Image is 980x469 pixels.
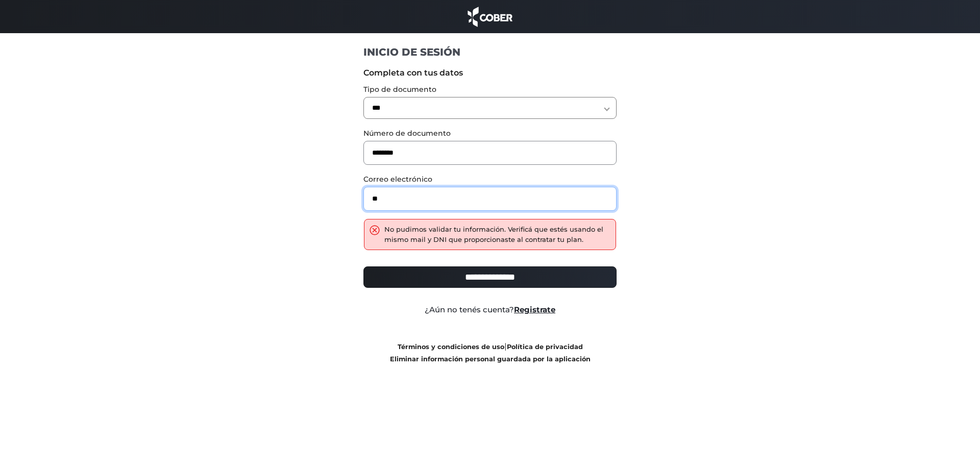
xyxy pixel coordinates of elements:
label: Correo electrónico [363,174,617,185]
div: ¿Aún no tenés cuenta? [356,304,625,316]
a: Eliminar información personal guardada por la aplicación [390,355,591,363]
label: Número de documento [363,128,617,139]
a: Términos y condiciones de uso [398,343,504,351]
h1: INICIO DE SESIÓN [363,45,617,59]
label: Completa con tus datos [363,67,617,79]
div: | [356,340,625,365]
a: Política de privacidad [507,343,583,351]
a: Registrate [514,305,555,314]
img: cober_marca.png [465,5,515,28]
label: Tipo de documento [363,84,617,95]
div: No pudimos validar tu información. Verificá que estés usando el mismo mail y DNI que proporcionas... [384,225,611,244]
